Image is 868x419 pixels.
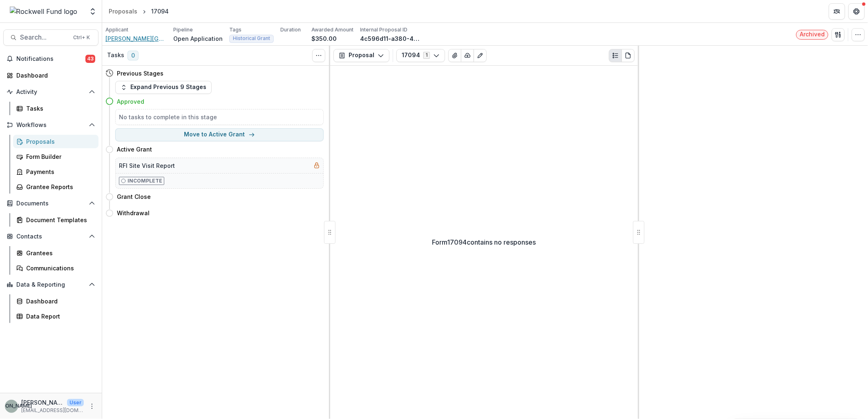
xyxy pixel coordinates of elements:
img: Rockwell Fund logo [10,7,78,16]
button: Search... [3,29,98,46]
button: Proposal [333,49,389,62]
h4: Approved [117,97,144,106]
h4: Active Grant [117,145,152,154]
button: Open entity switcher [87,3,98,20]
span: Historical Grant [233,36,270,41]
p: Tags [229,26,242,33]
a: Grantees [13,246,98,260]
span: Contacts [16,233,85,240]
p: Internal Proposal ID [360,26,407,33]
button: Open Workflows [3,118,98,131]
div: Document Templates [26,216,92,224]
button: Notifications43 [3,52,98,65]
div: Dashboard [26,297,92,305]
div: Form Builder [26,152,92,161]
button: 170941 [396,49,445,62]
h5: RFI Site Visit Report [119,161,175,170]
a: Dashboard [13,294,98,308]
div: Data Report [26,312,92,321]
button: Open Documents [3,197,98,210]
button: Toggle View Cancelled Tasks [312,49,325,62]
button: Open Contacts [3,230,98,243]
span: Data & Reporting [16,281,85,288]
div: Proposals [109,7,137,16]
p: $350.00 [311,34,337,43]
a: [PERSON_NAME][GEOGRAPHIC_DATA] [105,34,167,43]
button: Plaintext view [609,49,622,62]
button: PDF view [622,49,635,62]
a: Payments [13,165,98,178]
div: Dashboard [16,71,92,80]
p: Incomplete [128,177,162,185]
span: 0 [128,51,139,60]
h4: Grant Close [117,192,151,201]
button: Open Activity [3,85,98,98]
span: Search... [20,33,68,41]
button: View Attached Files [448,49,461,62]
a: Proposals [13,135,98,148]
div: Ctrl + K [72,33,92,42]
p: Awarded Amount [311,26,353,33]
p: Open Application [173,34,223,43]
p: Applicant [105,26,128,33]
div: Communications [26,264,92,272]
p: 4c596d11-a380-4b7f-8e90-ebd762ca2e4d [360,34,421,43]
div: Proposals [26,137,92,146]
h4: Withdrawal [117,209,150,217]
h3: Tasks [107,52,124,59]
p: Duration [280,26,301,33]
button: Partners [829,3,845,20]
span: 43 [85,55,95,63]
span: Notifications [16,56,85,62]
div: Grantee Reports [26,183,92,191]
h5: No tasks to complete in this stage [119,113,320,121]
span: Activity [16,89,85,96]
a: Communications [13,261,98,275]
button: Edit as form [474,49,487,62]
a: Grantee Reports [13,180,98,194]
p: [PERSON_NAME] [21,398,64,407]
button: Get Help [848,3,865,20]
a: Document Templates [13,213,98,227]
p: Form 17094 contains no responses [432,237,536,247]
a: Data Report [13,310,98,323]
a: Dashboard [3,69,98,82]
span: Documents [16,200,85,207]
button: Open Data & Reporting [3,278,98,291]
button: Move to Active Grant [115,128,324,141]
div: Grantees [26,249,92,257]
p: Pipeline [173,26,193,33]
span: Archived [800,31,825,38]
h4: Previous Stages [117,69,163,78]
a: Tasks [13,102,98,115]
button: Expand Previous 9 Stages [115,81,212,94]
a: Proposals [105,5,141,17]
button: More [87,401,97,411]
a: Form Builder [13,150,98,163]
nav: breadcrumb [105,5,172,17]
span: Workflows [16,122,85,129]
div: Payments [26,167,92,176]
div: 17094 [151,7,169,16]
div: Tasks [26,104,92,113]
p: [EMAIL_ADDRESS][DOMAIN_NAME] [21,407,84,414]
p: User [67,399,84,406]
